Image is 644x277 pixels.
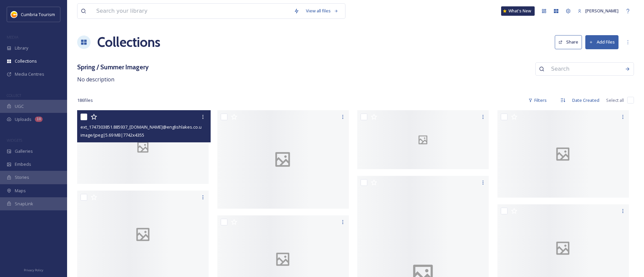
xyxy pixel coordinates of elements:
a: What's New [501,6,535,16]
span: [PERSON_NAME] [585,8,619,14]
span: Maps [15,188,26,194]
span: WIDGETS [7,138,22,143]
div: Date Created [569,94,603,107]
button: Add Files [585,35,619,49]
div: Filters [525,94,550,107]
span: Stories [15,174,29,181]
span: SnapLink [15,201,33,207]
span: Media Centres [15,71,44,77]
span: ext_1747303851.885937_[DOMAIN_NAME]@englishlakes.co.uk-Low [GEOGRAPHIC_DATA] - View of lake from ... [80,124,345,130]
span: COLLECT [7,93,21,98]
button: Share [555,35,582,49]
span: 186 file s [77,97,93,103]
span: Collections [15,58,37,64]
h3: Spring / Summer Imagery [77,62,149,72]
span: Uploads [15,116,32,123]
input: Search your library [93,4,290,18]
img: images.jpg [11,11,17,18]
span: image/jpeg | 5.69 MB | 7742 x 4355 [80,132,144,138]
a: View all files [303,4,342,17]
span: Privacy Policy [24,268,43,272]
div: 10 [35,117,43,122]
span: Galleries [15,148,33,154]
span: UGC [15,103,24,110]
input: Search [548,62,622,76]
span: MEDIA [7,34,18,40]
a: [PERSON_NAME] [574,4,622,17]
span: No description [77,76,114,83]
span: Cumbria Tourism [21,11,55,17]
a: Privacy Policy [24,266,43,274]
a: Collections [97,32,160,52]
span: Library [15,45,28,51]
span: Select all [606,97,624,103]
span: Embeds [15,161,31,167]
